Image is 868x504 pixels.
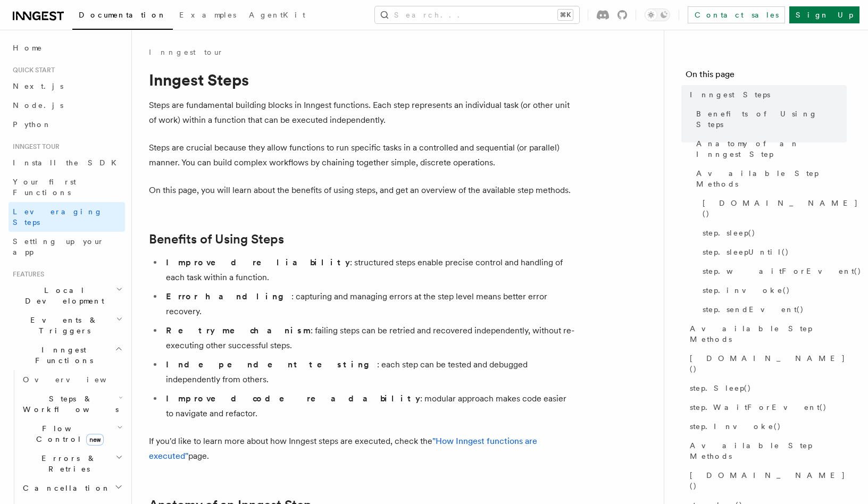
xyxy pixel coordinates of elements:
[692,104,847,134] a: Benefits of Using Steps
[9,310,125,340] button: Events & Triggers
[688,6,785,23] a: Contact sales
[690,353,847,374] span: [DOMAIN_NAME]()
[703,285,790,296] span: step.invoke()
[686,68,847,85] h4: On this page
[249,11,305,19] span: AgentKit
[698,194,847,223] a: [DOMAIN_NAME]()
[243,3,312,29] a: AgentKit
[690,383,752,393] span: step.Sleep()
[19,389,125,419] button: Steps & Workflows
[19,483,111,493] span: Cancellation
[19,393,119,415] span: Steps & Workflows
[703,304,804,315] span: step.sendEvent()
[690,440,847,461] span: Available Step Methods
[9,172,125,202] a: Your first Functions
[692,134,847,164] a: Anatomy of an Inngest Step
[9,38,125,57] a: Home
[703,198,858,219] span: [DOMAIN_NAME]()
[13,237,104,256] span: Setting up your app
[9,202,125,232] a: Leveraging Steps
[166,359,377,369] strong: Independent testing
[23,375,132,384] span: Overview
[9,96,125,115] a: Node.js
[703,247,789,257] span: step.sleepUntil()
[166,257,350,267] strong: Improved reliability
[13,120,52,129] span: Python
[179,11,236,19] span: Examples
[703,228,756,238] span: step.sleep()
[149,183,574,198] p: On this page, you will learn about the benefits of using steps, and get an overview of the availa...
[9,115,125,134] a: Python
[696,108,847,130] span: Benefits of Using Steps
[9,285,116,306] span: Local Development
[9,66,55,74] span: Quick start
[9,270,44,279] span: Features
[698,223,847,242] a: step.sleep()
[79,11,166,19] span: Documentation
[789,6,859,23] a: Sign Up
[9,153,125,172] a: Install the SDK
[163,289,574,319] li: : capturing and managing errors at the step level means better error recovery.
[149,232,284,247] a: Benefits of Using Steps
[173,3,243,29] a: Examples
[686,436,847,466] a: Available Step Methods
[149,140,574,170] p: Steps are crucial because they allow functions to run specific tasks in a controlled and sequenti...
[19,453,115,474] span: Errors & Retries
[698,281,847,300] a: step.invoke()
[686,417,847,436] a: step.Invoke()
[19,419,125,449] button: Flow Controlnew
[86,434,104,446] span: new
[166,291,291,301] strong: Error handling
[9,345,115,366] span: Inngest Functions
[690,89,770,100] span: Inngest Steps
[72,3,173,30] a: Documentation
[375,6,579,23] button: Search...⌘K
[149,98,574,128] p: Steps are fundamental building blocks in Inngest functions. Each step represents an individual ta...
[149,47,223,57] a: Inngest tour
[686,379,847,398] a: step.Sleep()
[13,101,63,110] span: Node.js
[558,10,573,20] kbd: ⌘K
[19,478,125,498] button: Cancellation
[163,357,574,387] li: : each step can be tested and debugged independently from others.
[690,323,847,345] span: Available Step Methods
[163,323,574,353] li: : failing steps can be retried and recovered independently, without re-executing other successful...
[19,449,125,478] button: Errors & Retries
[9,142,60,151] span: Inngest tour
[166,393,420,404] strong: Improved code readability
[696,138,847,159] span: Anatomy of an Inngest Step
[9,340,125,370] button: Inngest Functions
[698,242,847,262] a: step.sleepUntil()
[645,9,670,21] button: Toggle dark mode
[163,391,574,421] li: : modular approach makes code easier to navigate and refactor.
[690,470,847,491] span: [DOMAIN_NAME]()
[166,325,311,335] strong: Retry mechanism
[149,70,574,89] h1: Inngest Steps
[13,82,63,90] span: Next.js
[9,281,125,310] button: Local Development
[149,434,574,464] p: If you'd like to learn more about how Inngest steps are executed, check the page.
[19,370,125,389] a: Overview
[690,421,781,432] span: step.Invoke()
[13,43,43,53] span: Home
[9,232,125,262] a: Setting up your app
[698,262,847,281] a: step.waitForEvent()
[19,423,117,444] span: Flow Control
[686,319,847,349] a: Available Step Methods
[686,85,847,104] a: Inngest Steps
[686,466,847,495] a: [DOMAIN_NAME]()
[163,255,574,285] li: : structured steps enable precise control and handling of each task within a function.
[9,77,125,96] a: Next.js
[698,300,847,319] a: step.sendEvent()
[690,402,827,413] span: step.WaitForEvent()
[703,266,862,276] span: step.waitForEvent()
[13,178,76,197] span: Your first Functions
[13,207,103,226] span: Leveraging Steps
[696,168,847,189] span: Available Step Methods
[692,164,847,194] a: Available Step Methods
[9,315,116,336] span: Events & Triggers
[686,349,847,379] a: [DOMAIN_NAME]()
[686,398,847,417] a: step.WaitForEvent()
[13,158,123,167] span: Install the SDK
